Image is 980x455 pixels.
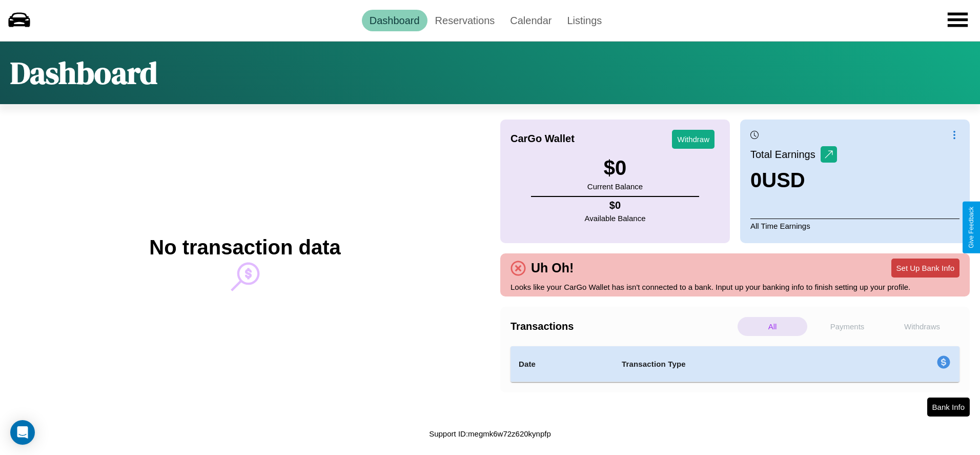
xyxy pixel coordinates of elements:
[511,280,959,294] p: Looks like your CarGo Wallet has isn't connected to a bank. Input up your banking info to finish ...
[750,219,959,233] p: All Time Earnings
[622,358,853,370] h4: Transaction Type
[672,130,714,149] button: Withdraw
[738,317,807,336] p: All
[927,398,970,417] button: Bank Info
[750,145,821,164] p: Total Earnings
[587,180,643,193] p: Current Balance
[559,10,609,31] a: Listings
[427,10,503,31] a: Reservations
[968,207,975,248] div: Give Feedback
[587,156,643,180] h3: $ 0
[887,317,957,336] p: Withdraws
[585,211,646,225] p: Available Balance
[526,261,579,275] h4: Uh Oh!
[10,420,35,445] div: Open Intercom Messenger
[362,10,427,31] a: Dashboard
[511,346,959,382] table: simple table
[511,133,575,145] h4: CarGo Wallet
[812,317,882,336] p: Payments
[502,10,559,31] a: Calendar
[511,321,735,332] h4: Transactions
[10,52,157,94] h1: Dashboard
[149,236,340,259] h2: No transaction data
[585,200,646,211] h4: $ 0
[429,427,551,441] p: Support ID: megmk6w72z620kynpfp
[519,358,605,370] h4: Date
[891,259,959,278] button: Set Up Bank Info
[750,169,837,192] h3: 0 USD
